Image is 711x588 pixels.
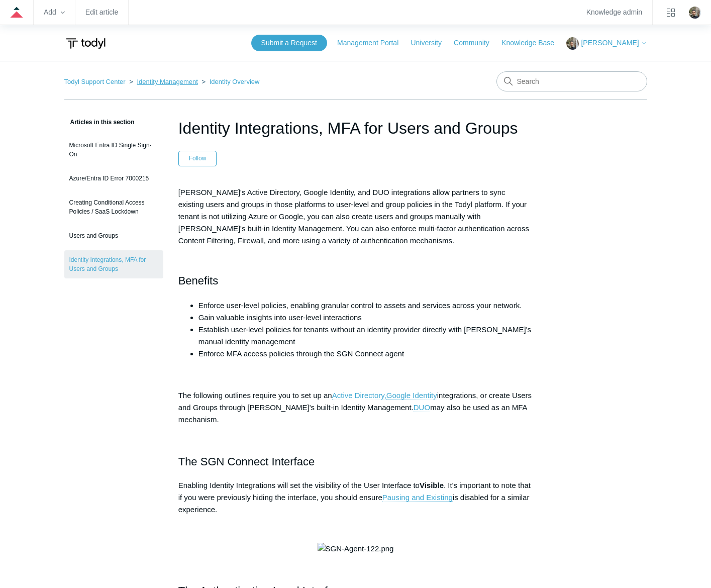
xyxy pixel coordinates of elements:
img: SGN-Agent-122.png [318,543,394,555]
span: Articles in this section [64,119,135,126]
a: Knowledge admin [586,10,642,15]
a: Active Directory, [332,391,386,400]
span: Enforce MFA access policies through the SGN Connect agent [198,349,404,358]
span: Benefits [178,274,219,287]
zd-hc-trigger: Click your profile icon to open the profile menu [689,7,701,19]
span: The SGN Connect Interface [178,455,315,468]
a: Users and Groups [64,226,163,245]
button: Follow Article [178,151,217,166]
a: Identity Management [137,78,197,85]
span: The following outlines require you to set up an [178,391,332,400]
img: Todyl Support Center Help Center home page [64,34,107,53]
span: Visible [420,481,444,489]
span: integrations, or create Users and Groups through [PERSON_NAME]'s built-in Identity Management. ma... [178,391,532,424]
a: Knowledge Base [501,38,564,48]
a: Google Identity [386,391,437,400]
span: Gain valuable insights into user-level interactions [198,313,362,322]
img: user avatar [689,7,701,19]
li: Todyl Support Center [64,78,128,85]
a: DUO [414,403,430,412]
a: Microsoft Entra ID Single Sign-On [64,136,163,164]
span: Establish user-level policies for tenants without an identity provider directly with [PERSON_NAME... [198,325,531,346]
span: Enforce user-level policies, enabling granular control to assets and services across your network. [198,301,522,310]
li: Identity Overview [200,78,260,85]
span: Enabling Identity Integrations will set the visibility of the User Interface to [178,481,420,489]
a: Management Portal [337,38,409,48]
button: [PERSON_NAME] [566,37,647,50]
a: Azure/Entra ID Error 7000215 [64,169,163,188]
a: Community [454,38,499,48]
a: Identity Overview [210,78,260,85]
a: Edit article [85,10,118,15]
span: [PERSON_NAME]'s Active Directory, Google Identity, and DUO integrations allow partners to sync ex... [178,188,529,245]
a: University [411,38,451,48]
a: Todyl Support Center [64,78,126,85]
a: Submit a Request [251,35,327,51]
a: Identity Integrations, MFA for Users and Groups [64,250,163,278]
zd-hc-trigger: Add [44,10,65,15]
input: Search [496,71,647,91]
li: Identity Management [127,78,199,85]
h1: Identity Integrations, MFA for Users and Groups [178,116,533,140]
a: Creating Conditional Access Policies / SaaS Lockdown [64,193,163,221]
a: Pausing and Existing [382,493,453,502]
span: [PERSON_NAME] [581,39,639,47]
